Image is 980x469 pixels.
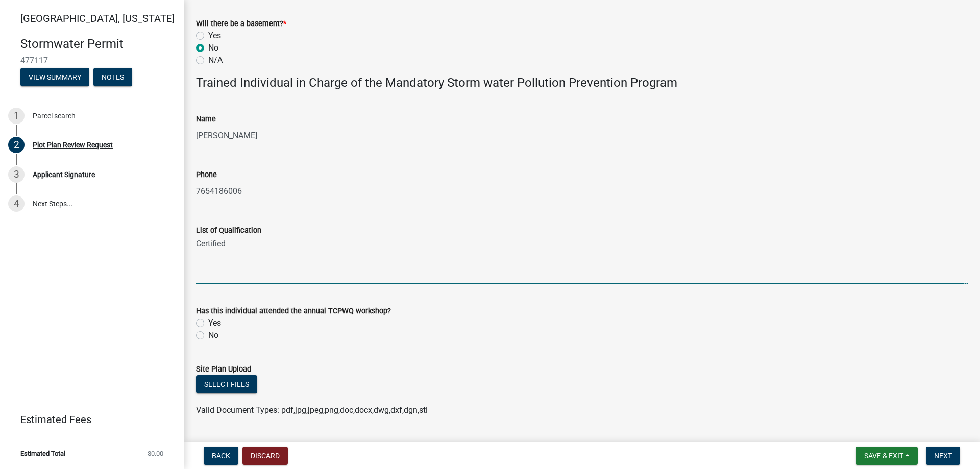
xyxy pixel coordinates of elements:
button: View Summary [20,68,89,86]
label: List of Qualification [196,227,261,234]
button: Save & Exit [856,447,918,465]
label: N/A [208,54,223,66]
button: Back [204,447,238,465]
div: 2 [8,137,24,153]
span: Valid Document Types: pdf,jpg,jpeg,png,doc,docx,dwg,dxf,dgn,stl [196,405,428,415]
label: Site Plan Upload [196,366,251,373]
div: 1 [8,108,24,124]
label: No [208,42,218,54]
span: Save & Exit [864,452,903,460]
wm-modal-confirm: Summary [20,73,89,82]
h4: Stormwater Permit [20,37,176,52]
div: Applicant Signature [33,171,95,178]
a: Estimated Fees [8,409,167,430]
h4: Trained Individual in Charge of the Mandatory Storm water Pollution Prevention Program [196,76,968,90]
button: Notes [93,68,132,86]
span: $0.00 [148,450,163,457]
div: Parcel search [33,112,76,119]
wm-modal-confirm: Notes [93,73,132,82]
label: Will there be a basement? [196,20,286,28]
span: Back [212,452,230,460]
div: 4 [8,195,24,212]
div: 3 [8,166,24,183]
button: Next [926,447,960,465]
label: Name [196,116,216,123]
span: Next [934,452,952,460]
span: Estimated Total [20,450,65,457]
label: Has this individual attended the annual TCPWQ workshop? [196,308,391,315]
label: Phone [196,171,217,179]
button: Discard [242,447,288,465]
span: [GEOGRAPHIC_DATA], [US_STATE] [20,12,175,24]
span: 477117 [20,56,163,65]
div: Plot Plan Review Request [33,141,113,149]
label: Yes [208,317,221,329]
button: Select files [196,375,257,393]
label: Yes [208,30,221,42]
label: No [208,329,218,341]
